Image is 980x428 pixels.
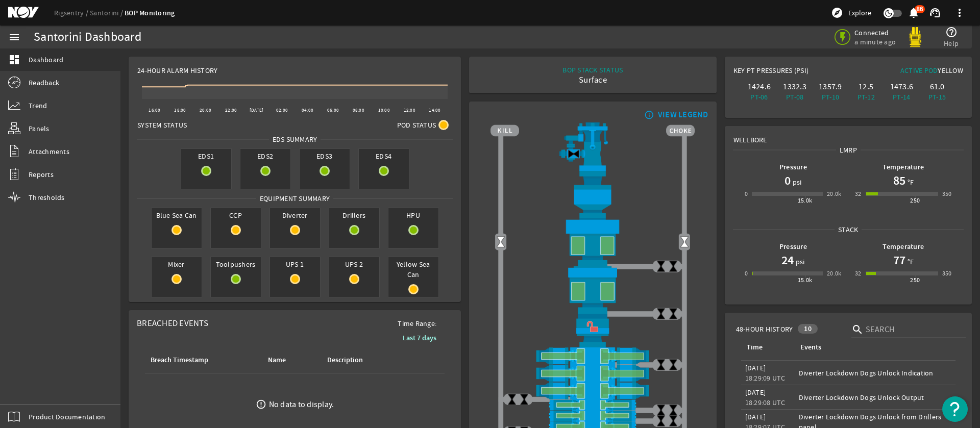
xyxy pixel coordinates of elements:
button: more_vert [947,1,972,25]
img: ValveClose.png [655,415,667,427]
div: Diverter Lockdown Dogs Unlock Indication [799,368,951,378]
span: Stack [835,224,862,235]
div: 15.0k [798,195,813,206]
h1: 0 [785,172,791,189]
b: Pressure [779,242,807,251]
b: Last 7 days [403,333,436,343]
span: EDS2 [240,149,290,163]
span: a minute ago [854,37,898,46]
div: 1332.3 [779,82,811,92]
text: [DATE] [250,107,264,113]
img: ShearRamOpen.png [491,365,695,382]
span: Readback [29,78,59,88]
i: search [851,323,864,336]
span: Pod Status [397,120,436,130]
img: FlexJoint.png [491,171,695,218]
span: CCP [211,208,261,222]
img: ValveClose.png [518,393,530,406]
mat-icon: error_outline [256,399,266,410]
img: PipeRamOpen.png [491,410,695,421]
div: Surface [562,75,623,85]
img: ValveClose.png [655,404,667,416]
img: Valve2Close.png [568,148,580,160]
div: No data to display. [269,399,334,410]
img: ValveClose.png [506,393,518,406]
text: 12:00 [404,107,415,113]
a: BOP Monitoring [125,8,175,18]
div: 20.0k [827,189,842,199]
text: 18:00 [174,107,186,113]
b: Temperature [883,242,924,251]
span: Drillers [329,208,379,222]
text: 14:00 [429,107,440,113]
mat-icon: dashboard [8,54,20,66]
div: PT-15 [921,92,953,102]
img: ValveClose.png [667,415,679,427]
img: ValveClose.png [655,260,667,272]
span: °F [905,257,914,267]
div: 250 [910,275,920,285]
div: Breach Timestamp [149,355,254,366]
div: Wellbore [725,127,971,145]
div: PT-06 [744,92,775,102]
img: ValveClose.png [667,359,679,371]
div: BOP STACK STATUS [562,65,623,75]
text: 22:00 [225,107,237,113]
text: 16:00 [149,107,160,113]
text: 20:00 [200,107,211,113]
div: Breach Timestamp [151,355,208,366]
span: EDS1 [181,149,231,163]
span: EDS4 [359,149,409,163]
div: 1473.6 [886,82,918,92]
div: Name [268,355,286,366]
span: Explore [848,8,871,18]
img: RiserConnectorUnlock.png [491,314,695,347]
img: UpperAnnularOpen.png [491,218,695,266]
legacy-datetime-component: [DATE] [745,363,766,372]
div: Time [747,342,763,353]
div: 250 [910,195,920,206]
div: Description [326,355,399,366]
mat-icon: support_agent [929,7,941,19]
div: 350 [942,268,952,279]
div: Key PT Pressures (PSI) [733,65,848,80]
span: Mixer [152,257,202,271]
span: Yellow [938,66,963,75]
span: EDS SUMMARY [269,134,321,144]
span: psi [794,257,805,267]
span: Product Documentation [29,412,105,422]
span: HPU [388,208,438,222]
div: 15.0k [798,275,813,285]
img: PipeRamOpen.png [491,399,695,410]
div: 0 [745,268,748,279]
mat-icon: help_outline [945,26,958,38]
div: Events [799,342,947,353]
img: ValveClose.png [667,260,679,272]
button: 86 [908,8,919,18]
div: PT-14 [886,92,918,102]
img: ShearRamOpen.png [491,382,695,399]
input: Search [866,323,958,336]
span: 48-Hour History [736,324,793,334]
div: PT-12 [850,92,882,102]
a: Santorini [90,8,125,17]
h1: 77 [893,252,905,268]
span: System Status [137,120,187,130]
span: Toolpushers [211,257,261,271]
img: ValveClose.png [655,359,667,371]
span: Time Range: [389,318,445,329]
span: psi [791,177,802,187]
legacy-datetime-component: [DATE] [745,412,766,421]
text: 06:00 [327,107,339,113]
text: 10:00 [378,107,390,113]
span: UPS 1 [270,257,320,271]
img: ValveClose.png [667,308,679,320]
div: PT-08 [779,92,811,102]
b: Temperature [883,162,924,172]
legacy-datetime-component: 18:29:09 UTC [745,373,786,383]
h1: 85 [893,172,905,189]
div: 61.0 [921,82,953,92]
h1: 24 [781,252,794,268]
span: Attachments [29,146,69,157]
div: 12.5 [850,82,882,92]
